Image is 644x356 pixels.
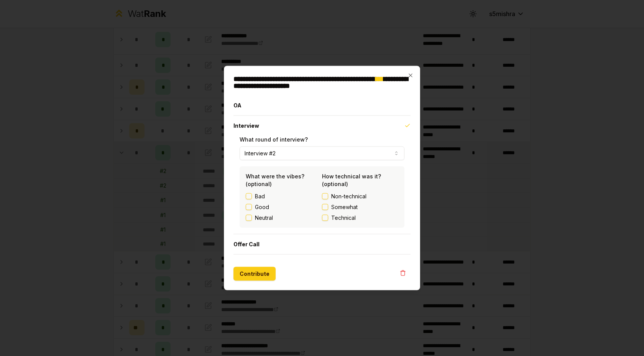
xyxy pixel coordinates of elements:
[233,136,411,234] div: Interview
[233,267,276,281] button: Contribute
[233,116,411,136] button: Interview
[331,214,356,222] span: Technical
[255,214,273,222] label: Neutral
[255,203,269,211] label: Good
[240,136,308,143] label: What round of interview?
[322,204,328,210] button: Somewhat
[233,96,411,115] button: OA
[246,173,304,187] label: What were the vibes? (optional)
[255,193,265,200] label: Bad
[322,193,328,199] button: Non-technical
[331,203,358,211] span: Somewhat
[331,193,366,200] span: Non-technical
[322,173,381,187] label: How technical was it? (optional)
[233,234,411,254] button: Offer Call
[322,215,328,221] button: Technical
